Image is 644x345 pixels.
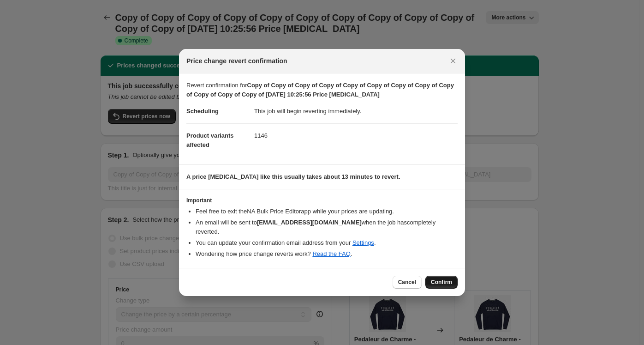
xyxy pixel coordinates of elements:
[196,249,458,259] li: Wondering how price change reverts work? .
[352,239,374,246] a: Settings
[254,123,458,148] dd: 1146
[196,238,458,248] li: You can update your confirmation email address from your .
[186,108,219,115] span: Scheduling
[186,173,400,180] b: A price [MEDICAL_DATA] like this usually takes about 13 minutes to revert.
[186,82,454,98] b: Copy of Copy of Copy of Copy of Copy of Copy of Copy of Copy of Copy of Copy of Copy of Copy of [...
[186,81,458,99] p: Revert confirmation for
[186,197,458,204] h3: Important
[312,250,350,257] a: Read the FAQ
[186,56,287,66] span: Price change revert confirmation
[398,278,416,286] span: Cancel
[196,207,458,216] li: Feel free to exit the NA Bulk Price Editor app while your prices are updating.
[196,218,458,236] li: An email will be sent to when the job has completely reverted .
[425,276,458,289] button: Confirm
[254,99,458,123] dd: This job will begin reverting immediately.
[393,276,422,289] button: Cancel
[431,278,452,286] span: Confirm
[447,54,459,67] button: Close
[257,219,362,226] b: [EMAIL_ADDRESS][DOMAIN_NAME]
[186,132,234,148] span: Product variants affected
